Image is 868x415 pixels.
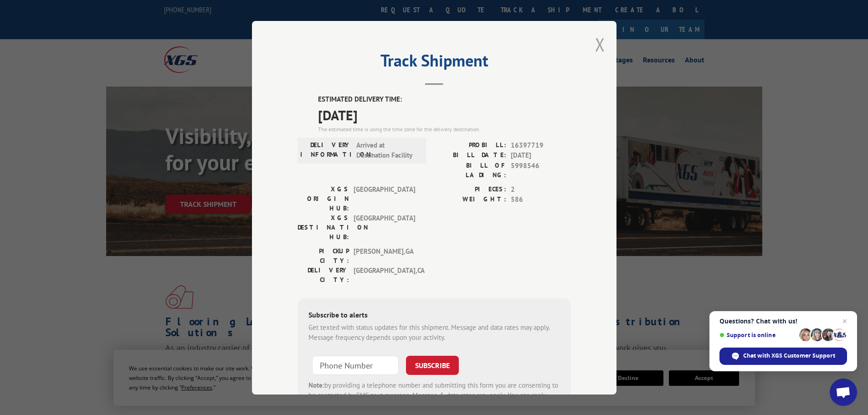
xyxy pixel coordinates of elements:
div: by providing a telephone number and submitting this form you are consenting to be contacted by SM... [308,380,560,411]
span: [GEOGRAPHIC_DATA] [354,184,415,213]
label: BILL DATE: [434,150,506,161]
span: 16397719 [511,140,571,150]
div: Get texted with status updates for this shipment. Message and data rates may apply. Message frequ... [308,322,560,343]
label: PICKUP CITY: [298,246,349,265]
span: [DATE] [318,104,571,125]
button: SUBSCRIBE [406,355,459,374]
label: PROBILL: [434,140,506,150]
label: BILL OF LADING: [434,160,506,179]
span: Support is online [719,332,796,338]
span: 2 [511,184,571,195]
span: Chat with XGS Customer Support [719,348,847,365]
span: Questions? Chat with us! [719,318,847,325]
span: Arrived at Destination Facility [356,140,418,160]
span: 586 [511,195,571,205]
label: DELIVERY INFORMATION: [300,140,352,160]
strong: Note: [308,380,324,389]
label: WEIGHT: [434,195,506,205]
button: Close modal [595,32,605,56]
span: [GEOGRAPHIC_DATA] , CA [354,265,415,284]
div: Subscribe to alerts [308,309,560,322]
input: Phone Number [312,355,399,374]
div: The estimated time is using the time zone for the delivery destination. [318,125,571,133]
h2: Track Shipment [298,54,571,72]
label: ESTIMATED DELIVERY TIME: [318,94,571,105]
label: PIECES: [434,184,506,195]
a: Open chat [830,379,857,406]
span: [PERSON_NAME] , GA [354,246,415,265]
span: 5998546 [511,160,571,179]
span: [DATE] [511,150,571,161]
label: DELIVERY CITY: [298,265,349,284]
span: [GEOGRAPHIC_DATA] [354,213,415,241]
span: Chat with XGS Customer Support [743,352,835,360]
label: XGS ORIGIN HUB: [298,184,349,213]
label: XGS DESTINATION HUB: [298,213,349,241]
